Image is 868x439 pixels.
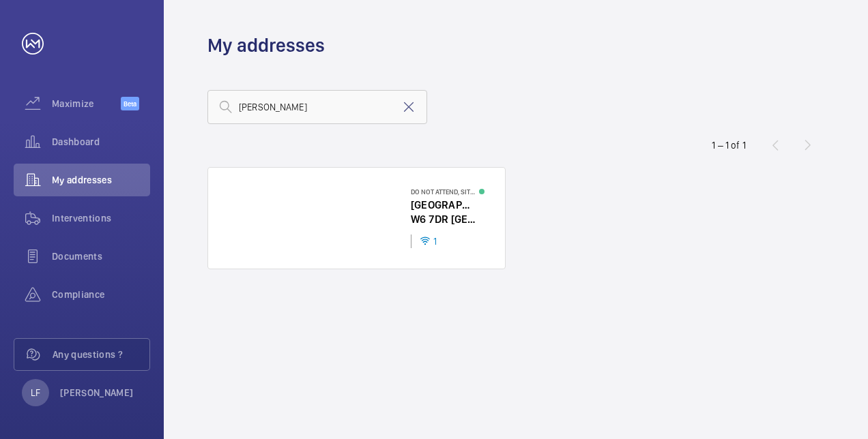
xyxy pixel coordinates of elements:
span: Beta [121,97,139,110]
div: 1 – 1 of 1 [712,138,746,152]
h1: My addresses [207,33,325,58]
p: [PERSON_NAME] [60,386,134,399]
p: LF [31,386,40,399]
span: My addresses [52,173,150,187]
span: Maximize [52,97,121,110]
span: Documents [52,249,150,263]
span: Any questions ? [53,348,149,361]
span: Dashboard [52,135,150,149]
span: Compliance [52,288,150,301]
input: Search by address [207,90,427,124]
span: Interventions [52,211,150,225]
